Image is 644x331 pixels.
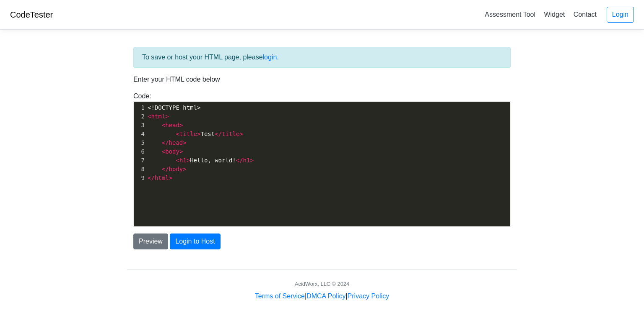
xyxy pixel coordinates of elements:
span: < [176,157,179,164]
div: 4 [134,130,146,139]
span: title [222,131,239,137]
a: Widget [540,8,568,21]
span: > [179,122,183,128]
span: > [165,113,169,120]
div: 6 [134,147,146,156]
span: </ [148,174,155,181]
span: > [179,148,183,155]
span: h1 [179,157,187,164]
a: Contact [570,8,600,21]
a: Privacy Policy [348,293,390,300]
span: > [183,139,186,146]
div: 5 [134,139,146,147]
div: 1 [134,103,146,112]
span: < [162,148,165,155]
div: 8 [134,165,146,174]
a: login [263,54,277,61]
p: Enter your HTML code below [133,74,511,85]
button: Preview [133,233,168,249]
span: <!DOCTYPE html> [148,104,200,111]
button: Login to Host [170,233,220,249]
span: title [179,131,197,137]
div: | | [255,291,389,301]
span: < [176,131,179,137]
a: Terms of Service [255,293,305,300]
span: head [169,139,183,146]
span: < [162,122,165,128]
span: Hello, world! [148,157,254,164]
a: Assessment Tool [481,8,539,21]
span: </ [162,139,169,146]
span: < [148,113,151,120]
span: > [239,131,243,137]
span: > [183,166,186,172]
div: 2 [134,112,146,121]
span: > [197,131,200,137]
span: Test [148,131,243,137]
a: Login [607,7,634,23]
span: </ [215,131,222,137]
span: html [155,174,169,181]
span: body [165,148,179,155]
div: Code: [127,91,517,227]
div: To save or host your HTML page, please . [133,47,511,68]
span: </ [162,166,169,172]
div: 3 [134,121,146,130]
span: head [165,122,179,128]
span: </ [236,157,243,164]
a: CodeTester [10,10,53,19]
span: html [151,113,165,120]
span: > [169,174,172,181]
span: > [187,157,190,164]
span: > [250,157,253,164]
div: AcidWorx, LLC © 2024 [295,280,349,288]
a: DMCA Policy [306,293,345,300]
div: 7 [134,156,146,165]
div: 9 [134,174,146,182]
span: h1 [243,157,250,164]
span: body [169,166,183,172]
